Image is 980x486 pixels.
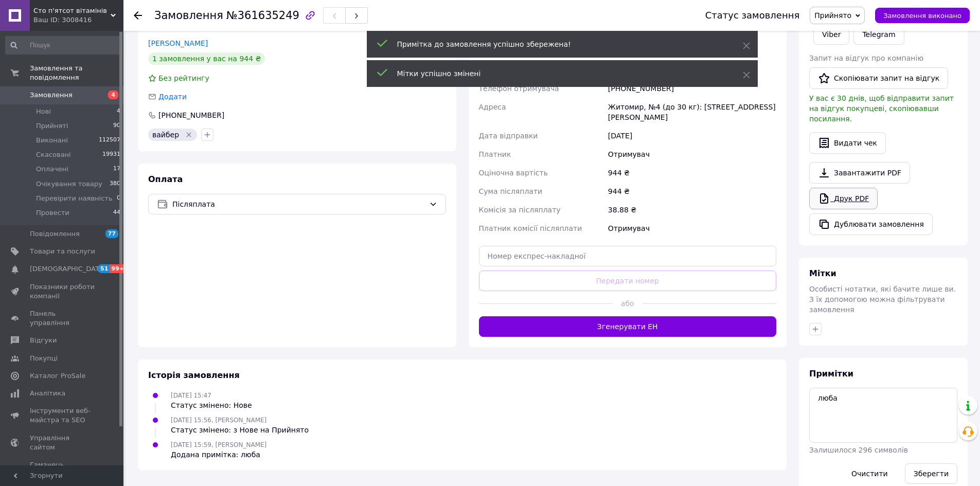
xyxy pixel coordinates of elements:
span: Управління сайтом [30,434,95,452]
span: Інструменти веб-майстра та SEO [30,406,95,425]
span: 4 [108,91,118,99]
div: Статус замовлення [705,10,800,21]
span: [DATE] 15:56, [PERSON_NAME] [171,417,266,424]
span: [DATE] 15:59, [PERSON_NAME] [171,441,266,448]
span: У вас є 30 днів, щоб відправити запит на відгук покупцеві, скопіювавши посилання. [809,94,954,123]
span: №361635249 [226,9,299,22]
span: 90 [113,121,120,131]
span: Дата відправки [479,132,538,140]
span: Залишилося 296 символів [809,446,908,454]
span: Особисті нотатки, які бачите лише ви. З їх допомогою можна фільтрувати замовлення [809,285,956,314]
div: Отримувач [606,219,778,238]
div: Статус змінено: Нове [171,400,252,410]
textarea: люба [809,388,957,442]
span: Товари та послуги [30,247,95,256]
div: [DATE] [606,127,778,145]
span: Гаманець компанії [30,460,95,479]
button: Скопіювати запит на відгук [809,67,948,89]
button: Дублювати замовлення [809,213,933,235]
span: Сума післяплати [479,187,543,195]
span: Оціночна вартість [479,169,548,177]
button: Зберегти [905,463,957,484]
span: Скасовані [36,150,71,159]
span: Післяплата [172,199,425,210]
span: Панель управління [30,309,95,328]
div: Житомир, №4 (до 30 кг): [STREET_ADDRESS][PERSON_NAME] [606,98,778,127]
span: 112507 [99,136,120,145]
span: Запит на відгук про компанію [809,54,923,62]
span: Без рейтингу [158,74,209,82]
span: 19931 [102,150,120,159]
div: 944 ₴ [606,182,778,201]
div: 38.88 ₴ [606,201,778,219]
span: або [613,298,643,309]
span: Мітки [809,268,836,278]
a: [PERSON_NAME] [148,39,208,47]
span: 51 [98,264,110,273]
span: Відгуки [30,336,57,345]
span: Історія замовлення [148,370,240,380]
span: Нові [36,107,51,116]
span: Примітки [809,369,853,379]
span: Покупці [30,354,58,363]
span: Аналітика [30,389,65,398]
button: Очистити [843,463,897,484]
span: 99+ [110,264,127,273]
a: Telegram [853,24,904,45]
div: [PHONE_NUMBER] [157,110,225,120]
a: Завантажити PDF [809,162,910,184]
span: Комісія за післяплату [479,206,561,214]
span: Виконані [36,136,68,145]
span: Прийнято [814,11,851,20]
span: Замовлення виконано [883,12,961,20]
span: Cто п'ятсот вітамінів [33,6,111,15]
span: Адреса [479,103,506,111]
div: Примітка до замовлення успішно збережена! [397,39,717,49]
div: Додана примітка: люба [171,449,266,460]
div: Отримувач [606,145,778,164]
span: [DATE] 15:47 [171,392,211,399]
span: 77 [105,229,118,238]
button: Згенерувати ЕН [479,316,777,337]
a: Viber [813,24,849,45]
div: Мітки успішно змінені [397,68,717,79]
span: Показники роботи компанії [30,282,95,301]
span: Замовлення та повідомлення [30,64,123,82]
span: 380 [110,179,120,189]
span: вайбер [152,131,179,139]
a: Друк PDF [809,188,878,209]
button: Замовлення виконано [875,8,970,23]
span: 17 [113,165,120,174]
input: Пошук [5,36,121,55]
span: [DEMOGRAPHIC_DATA] [30,264,106,274]
span: 0 [117,194,120,203]
svg: Видалити мітку [185,131,193,139]
span: Додати [158,93,187,101]
span: Оплата [148,174,183,184]
span: Оплачені [36,165,68,174]
span: Повідомлення [30,229,80,239]
span: Перевірити наявність [36,194,113,203]
div: 944 ₴ [606,164,778,182]
div: Ваш ID: 3008416 [33,15,123,25]
span: Платник комісії післяплати [479,224,582,232]
button: Видати чек [809,132,886,154]
span: Замовлення [154,9,223,22]
span: Замовлення [30,91,73,100]
span: Платник [479,150,511,158]
div: Повернутися назад [134,10,142,21]
span: Телефон отримувача [479,84,559,93]
span: Провести [36,208,69,218]
span: 4 [117,107,120,116]
div: Статус змінено: з Нове на Прийнято [171,425,309,435]
span: Очікування товару [36,179,102,189]
span: Прийняті [36,121,68,131]
div: 1 замовлення у вас на 944 ₴ [148,52,265,65]
input: Номер експрес-накладної [479,246,777,266]
span: Каталог ProSale [30,371,85,381]
span: 44 [113,208,120,218]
